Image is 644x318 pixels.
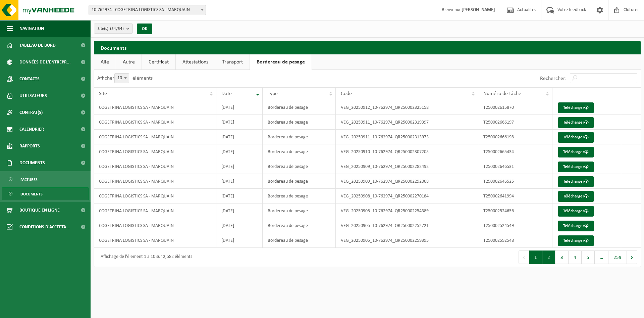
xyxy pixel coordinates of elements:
td: T250002646525 [478,174,552,189]
span: Contacts [19,71,40,87]
td: T250002615870 [478,100,552,115]
td: VEG_20250905_10-762974_QR250002254389 [336,203,478,218]
td: [DATE] [216,174,263,189]
button: 5 [582,251,595,264]
span: Type [268,91,278,96]
td: COGETRINA LOGISTICS SA - MARQUAIN [94,189,216,203]
label: Rechercher: [540,76,567,81]
td: Bordereau de pesage [263,203,336,218]
span: Date [221,91,232,96]
td: [DATE] [216,218,263,233]
td: COGETRINA LOGISTICS SA - MARQUAIN [94,115,216,130]
a: Télécharger [558,235,594,246]
button: Next [627,251,637,264]
td: VEG_20250912_10-762974_QR250002325158 [336,100,478,115]
td: Bordereau de pesage [263,100,336,115]
td: VEG_20250905_10-762974_QR250002259395 [336,233,478,248]
td: [DATE] [216,189,263,203]
a: Transport [215,54,250,70]
span: Documents [19,154,45,171]
td: Bordereau de pesage [263,115,336,130]
a: Autre [116,54,142,70]
td: Bordereau de pesage [263,144,336,159]
td: T250002641994 [478,189,552,203]
td: [DATE] [216,159,263,174]
span: Numéro de tâche [483,91,521,96]
span: Contrat(s) [19,104,43,121]
a: Télécharger [558,191,594,202]
span: 10 [114,73,129,83]
button: 259 [608,251,627,264]
button: 1 [529,251,542,264]
span: Site(s) [98,24,124,34]
td: Bordereau de pesage [263,233,336,248]
td: T250002666197 [478,115,552,130]
td: Bordereau de pesage [263,174,336,189]
a: Télécharger [558,132,594,143]
span: 10-762974 - COGETRINA LOGISTICS SA - MARQUAIN [89,5,206,15]
td: COGETRINA LOGISTICS SA - MARQUAIN [94,144,216,159]
span: Utilisateurs [19,87,47,104]
a: Documents [2,187,89,200]
span: Données de l'entrepr... [19,54,71,71]
a: Certificat [142,54,175,70]
td: [DATE] [216,130,263,144]
td: COGETRINA LOGISTICS SA - MARQUAIN [94,100,216,115]
a: Télécharger [558,206,594,217]
strong: [PERSON_NAME] [462,7,495,12]
a: Télécharger [558,102,594,113]
a: Alle [94,54,116,70]
a: Télécharger [558,147,594,157]
a: Attestations [176,54,215,70]
td: VEG_20250910_10-762974_QR250002307205 [336,144,478,159]
td: Bordereau de pesage [263,218,336,233]
td: VEG_20250909_10-762974_QR250002282492 [336,159,478,174]
a: Télécharger [558,117,594,128]
button: 2 [542,251,555,264]
td: T250002524656 [478,203,552,218]
span: Code [341,91,352,96]
span: Conditions d'accepta... [19,219,70,235]
a: Télécharger [558,162,594,172]
td: VEG_20250908_10-762974_QR250002270184 [336,189,478,203]
button: 3 [555,251,569,264]
td: VEG_20250909_10-762974_QR250002292068 [336,174,478,189]
span: 10 [115,74,129,83]
td: COGETRINA LOGISTICS SA - MARQUAIN [94,218,216,233]
h2: Documents [94,41,641,54]
td: T250002646531 [478,159,552,174]
td: T250002665434 [478,144,552,159]
span: Boutique en ligne [19,202,60,219]
a: Télécharger [558,221,594,231]
td: Bordereau de pesage [263,189,336,203]
td: T250002592548 [478,233,552,248]
button: OK [137,24,152,34]
td: [DATE] [216,100,263,115]
td: [DATE] [216,144,263,159]
span: Rapports [19,138,40,154]
td: COGETRINA LOGISTICS SA - MARQUAIN [94,174,216,189]
span: … [595,251,608,264]
td: [DATE] [216,115,263,130]
td: Bordereau de pesage [263,159,336,174]
td: VEG_20250911_10-762974_QR250002319397 [336,115,478,130]
td: COGETRINA LOGISTICS SA - MARQUAIN [94,130,216,144]
count: (54/54) [110,27,124,31]
a: Télécharger [558,176,594,187]
a: Bordereau de pesage [250,54,312,70]
button: Site(s)(54/54) [94,24,133,34]
a: Factures [2,173,89,186]
td: Bordereau de pesage [263,130,336,144]
td: [DATE] [216,233,263,248]
span: Factures [20,173,38,186]
span: Site [99,91,107,96]
button: 4 [569,251,582,264]
span: Tableau de bord [19,37,56,54]
td: [DATE] [216,203,263,218]
td: COGETRINA LOGISTICS SA - MARQUAIN [94,203,216,218]
span: Navigation [19,20,44,37]
label: Afficher éléments [97,76,153,81]
td: COGETRINA LOGISTICS SA - MARQUAIN [94,233,216,248]
td: T250002666198 [478,130,552,144]
td: COGETRINA LOGISTICS SA - MARQUAIN [94,159,216,174]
